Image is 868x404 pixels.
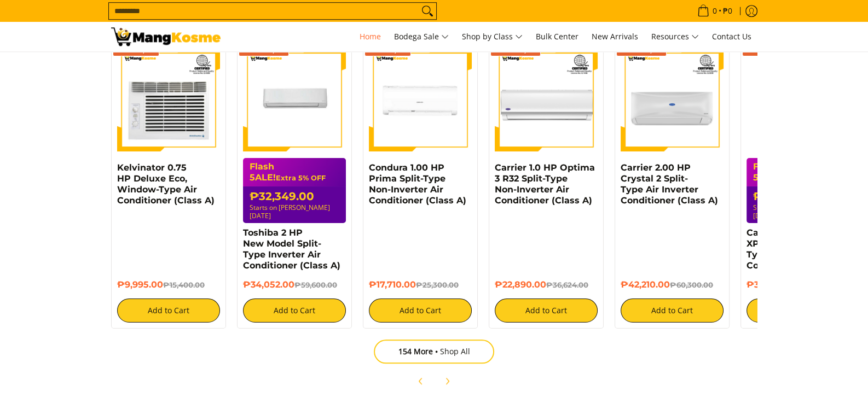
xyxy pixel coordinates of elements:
h6: ₱17,710.00 [369,279,472,290]
span: Home [360,31,381,42]
a: Shop by Class [456,22,528,51]
button: Add to Cart [369,298,472,323]
a: Toshiba 2 HP New Model Split-Type Inverter Air Conditioner (Class A) [243,227,340,271]
nav: Main Menu [232,22,757,51]
h6: ₱35,490.00 [747,279,849,290]
a: Home [354,22,386,51]
a: 154 MoreShop All [374,339,494,364]
h6: ₱22,890.00 [495,279,598,290]
span: 154 More [398,346,440,356]
span: Contact Us [712,31,751,42]
span: Save ₱25,548 [241,47,286,54]
span: Resources [651,30,699,44]
a: Carrier 2.00 HP Crystal 2 Split-Type Air Inverter Conditioner (Class A) [621,162,718,206]
img: Toshiba 2 HP New Model Split-Type Inverter Air Conditioner (Class A) [243,49,346,151]
img: Kelvinator 0.75 HP Deluxe Eco, Window-Type Air Conditioner (Class A) [117,49,220,151]
a: Contact Us [707,22,757,51]
img: Carrier 1.0 HP Optima 3 R32 Split-Type Non-Inverter Air Conditioner (Class A) [495,49,598,151]
a: Kelvinator 0.75 HP Deluxe Eco, Window-Type Air Conditioner (Class A) [117,162,215,206]
span: Bodega Sale [394,30,449,44]
a: Carrier 1.50 HP XPower Gold 3 Split-Type Inverter Air Conditioner (Class A) [747,227,844,271]
button: Add to Cart [495,298,598,323]
img: Condura 1.00 HP Prima Split-Type Non-Inverter Air Conditioner (Class A) [369,49,472,151]
h6: ₱34,052.00 [243,279,346,290]
button: Add to Cart [747,298,849,323]
del: ₱15,400.00 [163,280,205,289]
button: Add to Cart [117,298,220,323]
span: Save ₱7,590 [367,47,408,54]
span: Save ₱13,734 [493,47,538,54]
a: Resources [646,22,704,51]
span: Bulk Center [536,31,578,42]
del: ₱60,300.00 [670,280,713,289]
a: Bodega Sale [389,22,454,51]
button: Previous [409,369,433,393]
h6: ₱9,995.00 [117,279,220,290]
button: Search [419,3,436,19]
a: Condura 1.00 HP Prima Split-Type Non-Inverter Air Conditioner (Class A) [369,162,466,206]
div: Air Conditioners [111,37,757,393]
h6: ₱42,210.00 [621,279,724,290]
button: Add to Cart [621,298,724,323]
span: Shop by Class [462,30,523,44]
span: Save ₱18,090 [619,47,664,54]
span: 0 [711,7,719,15]
a: Bulk Center [530,22,584,51]
span: Save ₱15,210 [745,47,790,54]
span: Save ₱5,405 [115,47,157,54]
img: Carrier 1.50 HP XPower Gold 3 Split-Type Inverter Air Conditioner (Class A) [747,49,849,151]
a: New Arrivals [586,22,644,51]
img: Carrier 2.00 HP Crystal 2 Split-Type Air Inverter Conditioner (Class A) [621,49,724,151]
span: • [694,5,736,17]
del: ₱36,624.00 [546,280,588,289]
del: ₱25,300.00 [416,280,459,289]
del: ₱59,600.00 [294,280,337,289]
span: New Arrivals [592,31,638,42]
button: Next [435,369,459,393]
span: ₱0 [721,7,734,15]
button: Add to Cart [243,298,346,323]
a: Carrier 1.0 HP Optima 3 R32 Split-Type Non-Inverter Air Conditioner (Class A) [495,162,595,206]
img: Mang Kosme: Your Home Appliances Warehouse Sale Partner! [111,27,221,46]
